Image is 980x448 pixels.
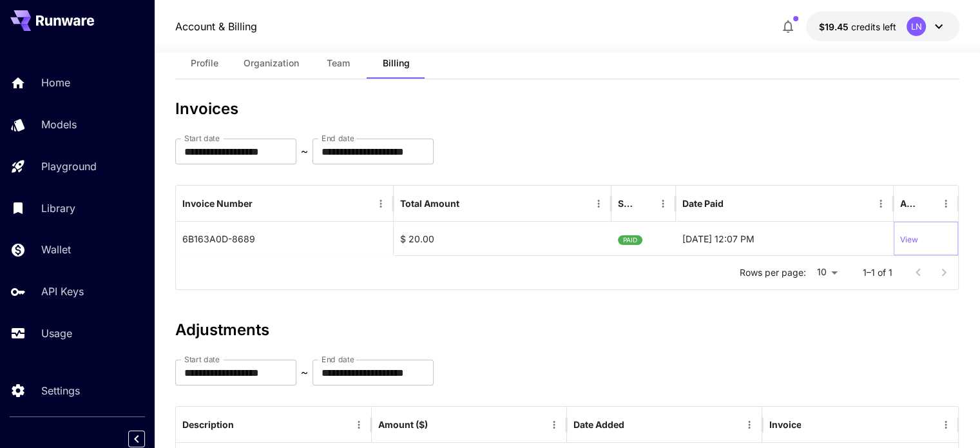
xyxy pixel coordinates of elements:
[461,195,479,213] button: Sort
[573,419,624,430] div: Date Added
[907,17,926,36] div: LN
[851,21,896,32] span: credits left
[636,195,654,213] button: Sort
[400,198,459,209] div: Total Amount
[41,200,75,216] p: Library
[900,222,918,255] button: View
[811,263,842,282] div: 10
[254,195,272,213] button: Sort
[654,195,672,213] button: Menu
[806,12,959,41] button: $19.4475LN
[41,326,72,341] p: Usage
[863,266,892,279] p: 1–1 of 1
[41,242,71,257] p: Wallet
[937,416,955,434] button: Menu
[383,57,410,69] span: Billing
[327,57,350,69] span: Team
[182,419,234,430] div: Description
[937,195,955,213] button: Menu
[919,195,937,213] button: Sort
[676,222,894,255] div: 06-08-2025 12:07 PM
[590,195,608,213] button: Menu
[429,416,447,434] button: Sort
[769,419,801,430] div: Invoice
[191,57,218,69] span: Profile
[900,234,918,246] p: View
[322,133,354,144] label: End date
[175,100,959,118] h3: Invoices
[182,198,253,209] div: Invoice Number
[740,416,758,434] button: Menu
[41,284,84,299] p: API Keys
[802,416,820,434] button: Sort
[176,222,394,255] div: 6B163A0D-8689
[41,383,80,398] p: Settings
[819,20,896,34] div: $19.4475
[235,416,253,434] button: Sort
[128,431,145,447] button: Collapse sidebar
[41,159,97,174] p: Playground
[175,19,257,34] a: Account & Billing
[740,266,806,279] p: Rows per page:
[175,321,959,339] h3: Adjustments
[819,21,851,32] span: $19.45
[682,198,724,209] div: Date Paid
[545,416,563,434] button: Menu
[184,133,220,144] label: Start date
[618,224,642,257] span: PAID
[350,416,368,434] button: Menu
[900,198,918,209] div: Action
[378,419,428,430] div: Amount ($)
[301,365,308,380] p: ~
[244,57,299,69] span: Organization
[626,416,644,434] button: Sort
[725,195,743,213] button: Sort
[175,19,257,34] nav: breadcrumb
[301,144,308,159] p: ~
[41,117,77,132] p: Models
[394,222,611,255] div: $ 20.00
[322,354,354,365] label: End date
[618,198,635,209] div: Status
[41,75,70,90] p: Home
[872,195,890,213] button: Menu
[184,354,220,365] label: Start date
[372,195,390,213] button: Menu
